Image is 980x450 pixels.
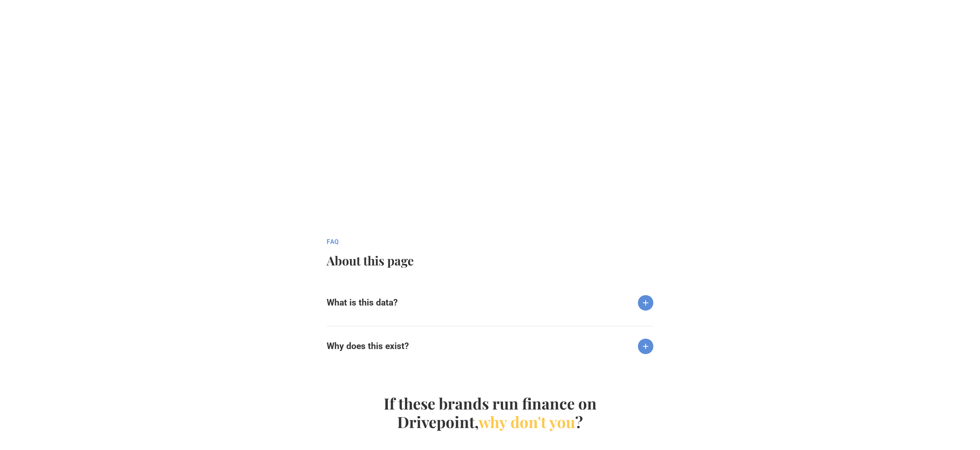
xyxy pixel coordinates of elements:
span: why don't you [478,411,575,432]
h6: What is this data? [327,297,398,308]
h4: If these brands run finance on Drivepoint, ? [379,394,601,431]
div: fAQ [327,238,623,246]
h2: About this page [327,254,623,267]
h6: Why does this exist? [327,341,409,352]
